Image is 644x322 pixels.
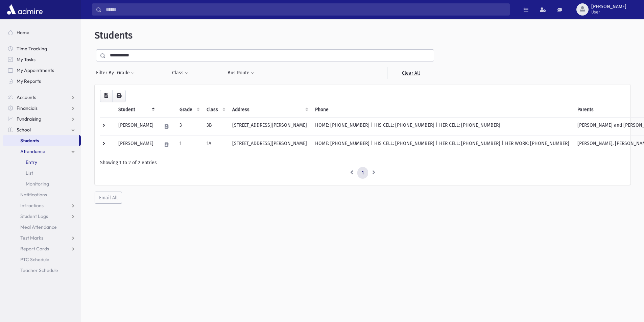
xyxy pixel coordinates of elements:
span: Infractions [20,202,44,208]
span: PTC Schedule [20,256,49,263]
th: Student: activate to sort column descending [114,102,158,118]
a: Time Tracking [3,43,81,54]
span: User [591,9,626,15]
span: Students [20,138,39,144]
a: 1 [357,167,368,179]
span: Test Marks [20,235,43,241]
td: 1 [175,135,202,154]
a: Accounts [3,92,81,103]
a: Entry [3,157,81,168]
a: Students [3,135,79,146]
th: Phone [311,102,573,118]
span: Time Tracking [17,46,47,52]
span: Monitoring [26,181,49,187]
span: Students [95,30,133,41]
a: PTC Schedule [3,254,81,265]
td: 3B [202,117,228,135]
td: HOME: [PHONE_NUMBER] | HIS CELL: [PHONE_NUMBER] | HER CELL: [PHONE_NUMBER] | HER WORK: [PHONE_NUM... [311,135,573,154]
button: Bus Route [227,67,255,79]
td: 3 [175,117,202,135]
button: Email All [95,192,122,204]
button: Grade [117,67,135,79]
span: Filter By [96,69,117,76]
a: Report Cards [3,243,81,254]
td: [STREET_ADDRESS][PERSON_NAME] [228,117,311,135]
span: Teacher Schedule [20,267,58,273]
span: [PERSON_NAME] [591,4,626,9]
a: Home [3,27,81,38]
span: My Tasks [17,56,35,63]
span: Accounts [17,94,36,100]
td: [PERSON_NAME] [114,135,158,154]
a: School [3,124,81,135]
a: Clear All [387,67,434,79]
a: My Appointments [3,65,81,76]
a: Student Logs [3,211,81,222]
a: Meal Attendance [3,222,81,232]
span: Home [17,29,29,35]
a: My Reports [3,76,81,86]
td: [PERSON_NAME] [114,117,158,135]
span: School [17,127,31,133]
a: Infractions [3,200,81,211]
button: Class [172,67,189,79]
span: Attendance [20,148,45,154]
a: Fundraising [3,114,81,124]
button: CSV [100,90,113,102]
th: Class: activate to sort column ascending [202,102,228,118]
td: HOME: [PHONE_NUMBER] | HIS CELL: [PHONE_NUMBER] | HER CELL: [PHONE_NUMBER] [311,117,573,135]
div: Showing 1 to 2 of 2 entries [100,159,625,166]
a: My Tasks [3,54,81,65]
input: Search [102,3,509,16]
a: Monitoring [3,178,81,189]
span: Report Cards [20,246,49,252]
span: My Reports [17,78,41,84]
span: Notifications [20,192,47,198]
img: AdmirePro [5,3,44,16]
span: Student Logs [20,213,48,219]
th: Address: activate to sort column ascending [228,102,311,118]
span: Fundraising [17,116,41,122]
a: Attendance [3,146,81,157]
button: Print [112,90,126,102]
a: Test Marks [3,232,81,243]
a: Notifications [3,189,81,200]
span: My Appointments [17,67,54,73]
th: Grade: activate to sort column ascending [175,102,202,118]
a: Financials [3,103,81,114]
a: List [3,168,81,178]
span: Meal Attendance [20,224,57,230]
a: Teacher Schedule [3,265,81,276]
span: List [26,170,33,176]
td: 1A [202,135,228,154]
span: Entry [26,159,37,165]
span: Financials [17,105,38,111]
td: [STREET_ADDRESS][PERSON_NAME] [228,135,311,154]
